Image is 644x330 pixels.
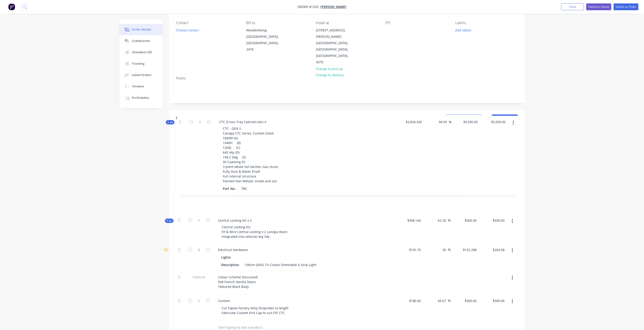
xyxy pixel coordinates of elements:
div: Central Locking Kit, Fit & Wire Central Locking x 2 canopy doors Integrated into vehicles key fob [218,223,291,240]
div: Cost [395,126,423,135]
div: Woodenbong, [GEOGRAPHIC_DATA], [GEOGRAPHIC_DATA], 2476 [242,27,288,53]
button: Change to pick up [313,66,346,72]
div: Contact [176,21,239,25]
button: Submit as Order [614,3,639,10]
div: [GEOGRAPHIC_DATA], [GEOGRAPHIC_DATA], [GEOGRAPHIC_DATA], 4370 [316,40,354,65]
button: Order details [119,24,163,35]
div: Total [479,126,507,135]
button: Show / Hide columns [446,114,482,122]
button: Timeline [119,81,163,92]
button: Close [561,3,584,10]
div: Collaborate [132,39,150,43]
button: Collaborate [119,35,163,47]
button: Tracking [119,58,163,69]
span: % [448,298,451,303]
div: Products [176,115,192,121]
div: [STREET_ADDRESS][PERSON_NAME] [316,27,354,40]
div: Tracking [132,62,144,66]
div: Timeline [132,84,144,89]
div: Price [451,126,479,135]
button: Kit [165,218,174,223]
div: Markup [423,126,451,135]
div: PO [386,21,448,25]
button: Choose contact [174,27,202,33]
button: Submit as Quote [586,3,611,10]
button: Linked Orders [119,69,163,81]
div: Bill to [246,21,308,25]
button: Change to delivery [313,72,346,78]
div: Qty [185,126,213,135]
div: Central Locking Kit x 2 [215,217,256,223]
div: Notes [176,76,518,80]
div: Linked Orders [132,73,151,77]
div: Lights [221,254,233,260]
div: Order details [132,28,151,32]
button: Profitability [119,92,163,104]
button: Add product [492,114,518,122]
div: Colour Scheme Discussed: 058 French Vanilla Doors Textured Black Body [215,274,262,290]
span: % [448,247,451,252]
span: $308.144 [397,218,421,223]
div: Install at [316,21,378,25]
span: Kit [166,219,172,222]
span: External [187,274,211,279]
div: Labels [455,21,518,25]
span: Order #1263 - [298,5,321,9]
div: Description [220,261,241,268]
button: Checklists 0/0 [119,47,163,58]
div: Cut Toyota Factory Alloy Dropsides to length Fabricate Custom End Cap to suit FFF CTC [218,305,292,316]
div: Profitability [132,96,149,100]
a: [PERSON_NAME] [321,5,346,9]
img: Factory [8,3,15,10]
div: Electrical Hardware [215,246,252,253]
button: Add labels [453,27,474,33]
div: Custom: [215,297,234,304]
span: % [448,218,451,223]
div: Checklists 0/0 [132,50,152,54]
div: 100cm GEN2 Tri-Colour Dimmable X-Strip Light [243,261,318,268]
div: [STREET_ADDRESS][PERSON_NAME][GEOGRAPHIC_DATA], [GEOGRAPHIC_DATA], [GEOGRAPHIC_DATA], 4370 [312,27,358,66]
div: Woodenbong, [GEOGRAPHIC_DATA], [GEOGRAPHIC_DATA], 2476 [246,27,284,53]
